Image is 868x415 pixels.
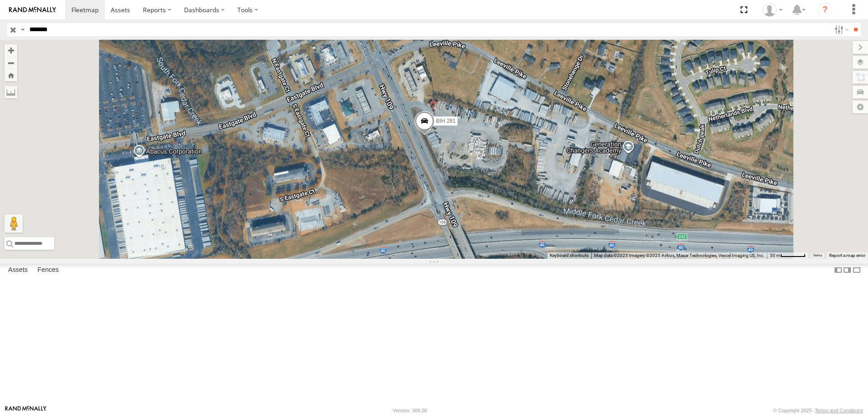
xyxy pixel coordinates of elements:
[33,264,63,276] label: Fences
[393,408,427,413] div: Version: 306.00
[852,264,861,277] label: Hide Summary Table
[773,408,863,413] div: © Copyright 2025 -
[5,86,17,98] label: Measure
[5,69,17,81] button: Zoom Home
[843,264,852,277] label: Dock Summary Table to the Right
[829,253,865,258] a: Report a map error
[436,117,456,124] span: BIH 281
[5,56,17,69] button: Zoom out
[19,23,26,36] label: Search Query
[767,252,808,259] button: Map Scale: 50 m per 52 pixels
[550,252,589,259] button: Keyboard shortcuts
[818,3,832,17] i: ?
[9,7,56,13] img: rand-logo.svg
[770,253,780,258] span: 50 m
[815,408,863,413] a: Terms and Conditions
[834,264,843,277] label: Dock Summary Table to the Left
[5,406,47,415] a: Visit our Website
[5,214,23,233] button: Drag Pegman onto the map to open Street View
[759,3,786,17] div: Nele .
[594,253,764,258] span: Map data ©2025 Imagery ©2025 Airbus, Maxar Technologies, Vexcel Imaging US, Inc.
[4,264,32,276] label: Assets
[5,44,17,56] button: Zoom in
[853,101,868,113] label: Map Settings
[831,23,850,36] label: Search Filter Options
[813,254,822,257] a: Terms (opens in new tab)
